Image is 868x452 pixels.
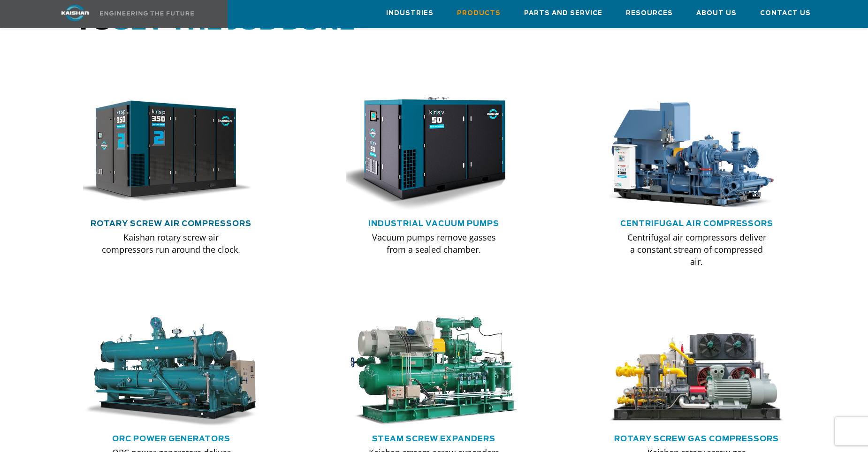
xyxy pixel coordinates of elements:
[760,0,811,26] a: Contact Us
[457,8,501,19] span: Products
[386,8,434,19] span: Industries
[696,0,737,26] a: About Us
[346,92,522,211] div: krsv50
[626,8,673,19] span: Resources
[100,11,194,15] img: Engineering the future
[83,92,259,211] div: krsp350
[346,317,522,427] img: machine
[524,8,602,19] span: Parts and Service
[626,0,673,26] a: Resources
[627,231,766,268] p: Centrifugal air compressors deliver a constant stream of compressed air.
[760,8,811,19] span: Contact Us
[365,231,503,256] p: Vacuum pumps remove gasses from a sealed chamber.
[112,435,230,443] a: ORC Power Generators
[524,0,602,26] a: Parts and Service
[386,0,434,26] a: Industries
[40,5,110,21] img: kaishan logo
[614,435,779,443] a: Rotary Screw Gas Compressors
[339,92,515,211] img: krsv50
[457,0,501,26] a: Products
[696,8,737,19] span: About Us
[102,231,241,256] p: Kaishan rotary screw air compressors run around the clock.
[91,220,251,227] a: Rotary Screw Air Compressors
[76,92,252,211] img: krsp350
[609,92,785,211] div: thumb-centrifugal-compressor
[602,92,778,211] img: thumb-centrifugal-compressor
[609,317,785,427] img: machine
[372,435,495,443] a: Steam Screw Expanders
[620,220,773,227] a: Centrifugal Air Compressors
[368,220,499,227] a: Industrial Vacuum Pumps
[83,317,259,427] img: machine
